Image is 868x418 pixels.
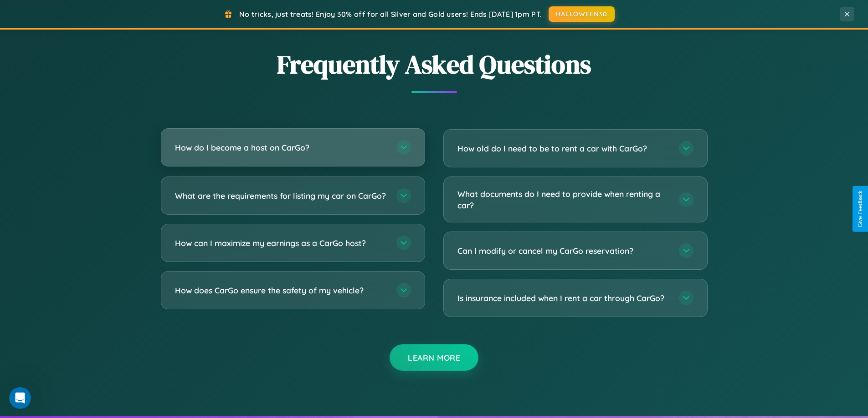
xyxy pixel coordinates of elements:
h3: How does CarGo ensure the safety of my vehicle? [175,285,387,296]
h3: What documents do I need to provide when renting a car? [457,188,670,211]
iframe: Intercom live chat [9,387,31,409]
h3: Is insurance included when I rent a car through CarGo? [457,292,670,304]
span: No tricks, just treats! Enjoy 30% off for all Silver and Gold users! Ends [DATE] 1pm PT. [239,10,542,19]
h3: What are the requirements for listing my car on CarGo? [175,190,387,201]
h3: How can I maximize my earnings as a CarGo host? [175,237,387,249]
h3: Can I modify or cancel my CarGo reservation? [457,245,670,257]
button: Learn More [390,344,478,371]
button: HALLOWEEN30 [549,6,615,22]
h3: How old do I need to be to rent a car with CarGo? [457,143,670,154]
h3: How do I become a host on CarGo? [175,142,387,153]
div: Give Feedback [857,191,863,227]
h2: Frequently Asked Questions [161,47,708,82]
